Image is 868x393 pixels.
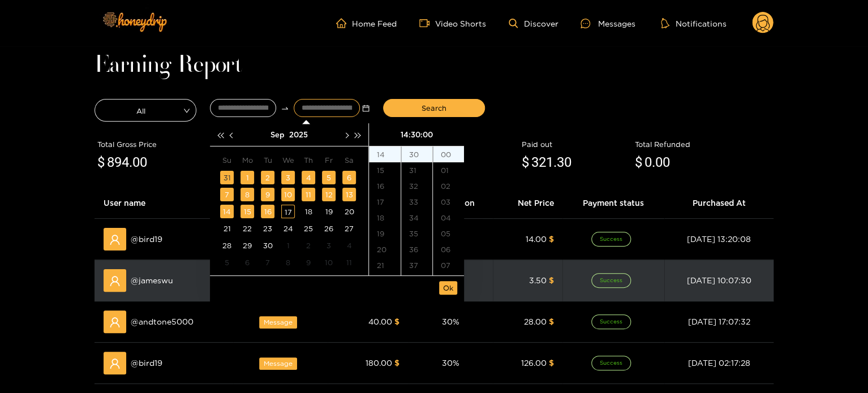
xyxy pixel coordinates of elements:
[591,356,631,370] span: Success
[94,58,774,74] h1: Earning Report
[401,226,432,241] div: 35
[342,188,356,201] div: 13
[109,275,121,287] span: user
[442,317,459,326] span: 30 %
[322,205,336,218] div: 19
[401,273,432,289] div: 38
[237,169,257,186] td: 2025-09-01
[433,257,464,273] div: 07
[687,317,750,326] span: [DATE] 17:07:32
[237,220,257,237] td: 2025-09-22
[257,220,278,237] td: 2025-09-23
[562,188,664,219] th: Payment status
[591,273,631,288] span: Success
[339,237,359,254] td: 2025-10-04
[298,254,319,271] td: 2025-10-09
[336,18,397,28] a: Home Feed
[419,18,435,28] span: video-camera
[220,205,234,218] div: 14
[369,273,401,289] div: 22
[509,19,558,28] a: Discover
[369,194,401,210] div: 17
[217,237,237,254] td: 2025-09-28
[109,358,121,369] span: user
[237,203,257,220] td: 2025-09-15
[97,152,105,174] span: $
[342,239,356,252] div: 4
[319,254,339,271] td: 2025-10-10
[261,222,274,235] div: 23
[433,273,464,289] div: 08
[109,234,121,245] span: user
[257,237,278,254] td: 2025-09-30
[237,186,257,203] td: 2025-09-08
[107,154,129,170] span: 894
[342,256,356,269] div: 11
[278,169,298,186] td: 2025-09-03
[339,151,359,169] th: Sa
[129,154,147,170] span: .00
[302,239,315,252] div: 2
[217,203,237,220] td: 2025-09-14
[336,18,352,28] span: home
[217,254,237,271] td: 2025-10-05
[548,235,553,243] span: $
[319,203,339,220] td: 2025-09-19
[220,256,234,269] div: 5
[523,317,546,326] span: 28.00
[257,151,278,169] th: Tu
[635,152,642,174] span: $
[281,171,295,184] div: 3
[433,194,464,210] div: 03
[687,359,750,367] span: [DATE] 02:17:28
[369,162,401,178] div: 15
[302,188,315,201] div: 11
[261,205,274,218] div: 16
[240,256,254,269] div: 6
[302,171,315,184] div: 4
[531,154,553,170] span: 321
[257,186,278,203] td: 2025-09-09
[528,276,546,284] span: 3.50
[383,99,485,117] button: Search
[419,18,486,28] a: Video Shorts
[342,205,356,218] div: 20
[220,239,234,252] div: 28
[281,222,295,235] div: 24
[339,186,359,203] td: 2025-09-13
[217,151,237,169] th: Su
[131,274,173,287] span: @ jameswu
[401,257,432,273] div: 37
[342,222,356,235] div: 27
[581,17,635,30] div: Messages
[302,222,315,235] div: 25
[525,235,546,243] span: 14.00
[433,241,464,257] div: 06
[322,188,336,201] div: 12
[401,241,432,257] div: 36
[433,162,464,178] div: 01
[368,317,392,326] span: 40.00
[95,102,196,118] span: All
[237,237,257,254] td: 2025-09-29
[644,154,652,170] span: 0
[369,241,401,257] div: 20
[217,186,237,203] td: 2025-09-07
[635,139,771,150] div: Total Refunded
[369,257,401,273] div: 21
[433,146,464,162] div: 00
[261,171,274,184] div: 2
[298,169,319,186] td: 2025-09-04
[240,188,254,201] div: 8
[97,139,233,150] div: Total Gross Price
[237,254,257,271] td: 2025-10-06
[548,359,553,367] span: $
[339,203,359,220] td: 2025-09-20
[553,154,571,170] span: .30
[298,220,319,237] td: 2025-09-25
[278,220,298,237] td: 2025-09-24
[319,220,339,237] td: 2025-09-26
[261,188,274,201] div: 9
[394,317,399,326] span: $
[319,151,339,169] th: Fr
